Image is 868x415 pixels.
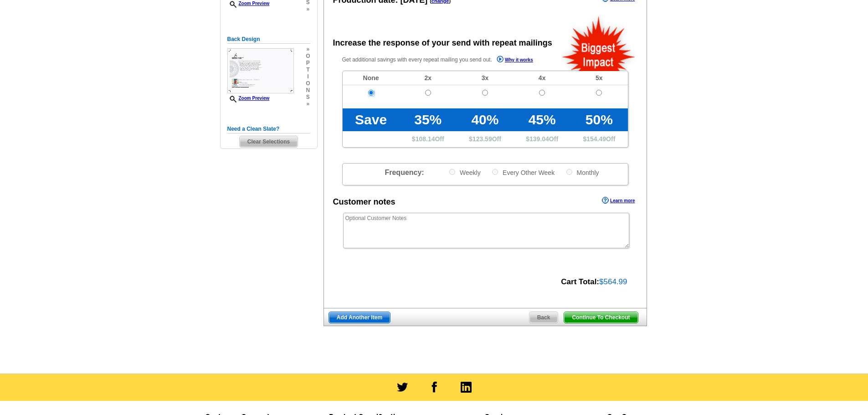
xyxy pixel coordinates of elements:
a: Learn more [602,197,635,204]
td: 45% [514,108,570,131]
a: Why it works [497,56,533,65]
iframe: LiveChat chat widget [686,203,868,415]
h5: Need a Clean Slate? [227,125,310,133]
span: o [306,53,310,60]
input: Every Other Week [492,169,498,175]
a: Zoom Preview [227,96,270,101]
input: Weekly [449,169,455,175]
span: Back [529,312,558,323]
img: small-thumb.jpg [227,48,294,93]
span: » [306,6,310,13]
p: Get additional savings with every repeat mailing you send out. [342,55,553,65]
span: $564.99 [599,277,627,286]
span: Clear Selections [240,136,298,147]
span: t [306,67,310,73]
div: Customer notes [333,196,395,208]
td: $ Off [514,131,570,147]
td: 2x [400,71,457,85]
td: 3x [457,71,514,85]
span: 139.04 [529,135,549,143]
span: 108.14 [416,135,435,143]
h5: Back Design [227,35,310,44]
td: 50% [570,108,627,131]
span: s [306,94,310,101]
label: Every Other Week [491,168,555,177]
span: » [306,46,310,53]
img: biggestImpact.png [561,15,637,71]
td: None [343,71,400,85]
td: $ Off [570,131,627,147]
div: Increase the response of your send with repeat mailings [333,37,552,49]
label: Weekly [448,168,481,177]
span: o [306,80,310,87]
td: 4x [514,71,570,85]
a: Back [529,312,559,323]
span: Add Another Item [329,312,390,323]
span: Frequency: [385,169,424,176]
label: Monthly [565,168,599,177]
span: n [306,87,310,94]
td: Save [343,108,400,131]
td: $ Off [457,131,514,147]
span: » [306,101,310,108]
span: 123.59 [473,135,492,143]
td: $ Off [400,131,457,147]
span: i [306,73,310,80]
td: 35% [400,108,457,131]
td: 5x [570,71,627,85]
span: Continue To Checkout [564,312,637,323]
span: 154.49 [586,135,606,143]
a: Zoom Preview [227,1,270,6]
span: p [306,60,310,67]
a: Add Another Item [329,312,390,323]
input: Monthly [566,169,572,175]
td: 40% [457,108,514,131]
strong: Cart Total: [561,277,599,286]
